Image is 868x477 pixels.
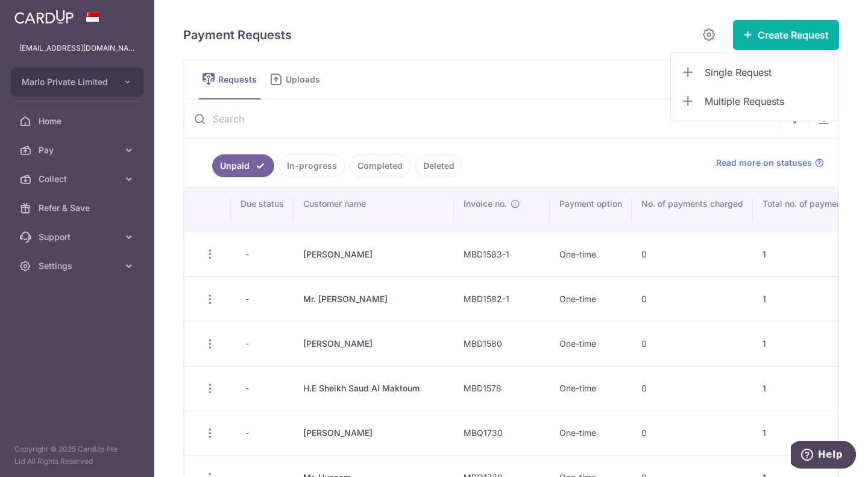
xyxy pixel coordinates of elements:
td: MBD1580 [454,321,550,365]
a: Unpaid [212,154,274,177]
span: - [241,425,254,441]
th: No. of payments charged [632,188,753,232]
span: Home [39,115,118,127]
span: Uploads [286,74,329,86]
span: Read more on statuses [716,157,812,169]
a: Deleted [415,154,462,177]
span: Settings [39,260,118,272]
span: - [241,335,254,352]
span: No. of payments charged [641,198,743,210]
span: Total no. of payments [763,198,849,210]
a: Read more on statuses [716,157,824,169]
span: - [241,380,254,397]
td: [PERSON_NAME] [294,321,454,365]
span: Payment option [559,198,622,210]
td: MBD1578 [454,366,550,411]
td: MBQ1730 [454,411,550,455]
td: Mr. [PERSON_NAME] [294,276,454,321]
a: In-progress [279,154,345,177]
a: Completed [350,154,410,177]
td: MBD1583-1 [454,232,550,276]
td: 0 [632,366,753,411]
img: CardUp [14,10,74,24]
button: Create Request [733,20,839,50]
span: Multiple Requests [705,94,829,109]
td: 1 [753,321,859,365]
a: Single Request [671,58,838,87]
span: Pay [39,144,118,156]
th: Customer name [294,188,454,232]
a: Multiple Requests [671,87,838,116]
td: One-time [550,366,632,411]
td: 0 [632,232,753,276]
td: One-time [550,232,632,276]
td: 1 [753,411,859,455]
span: Single Request [705,65,829,80]
td: [PERSON_NAME] [294,232,454,276]
td: H.E Sheikh Saud Al Maktoum [294,366,454,411]
span: Support [39,231,118,243]
span: - [241,246,254,263]
iframe: Opens a widget where you can find more information [791,441,856,471]
td: 1 [753,232,859,276]
td: 1 [753,276,859,321]
span: Invoice no. [464,198,507,210]
th: Total no. of payments [753,188,859,232]
span: Collect [39,173,118,185]
td: One-time [550,276,632,321]
span: Refer & Save [39,202,118,214]
th: Payment option [550,188,632,232]
span: Help [27,8,52,19]
td: [PERSON_NAME] [294,411,454,455]
td: One-time [550,321,632,365]
button: Marlo Private Limited [11,68,143,96]
span: Marlo Private Limited [22,76,111,88]
a: Uploads [266,60,329,99]
h5: Payment Requests [183,25,292,45]
td: 0 [632,321,753,365]
span: Requests [218,74,261,86]
ul: Create Request [670,52,839,121]
td: One-time [550,411,632,455]
td: 1 [753,366,859,411]
p: [EMAIL_ADDRESS][DOMAIN_NAME] [19,42,135,54]
td: 0 [632,411,753,455]
span: - [241,291,254,308]
td: 0 [632,276,753,321]
a: Requests [198,60,261,99]
th: Due status [231,188,294,232]
th: Invoice no. [454,188,550,232]
td: MBD1582-1 [454,276,550,321]
input: Search [184,100,781,138]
